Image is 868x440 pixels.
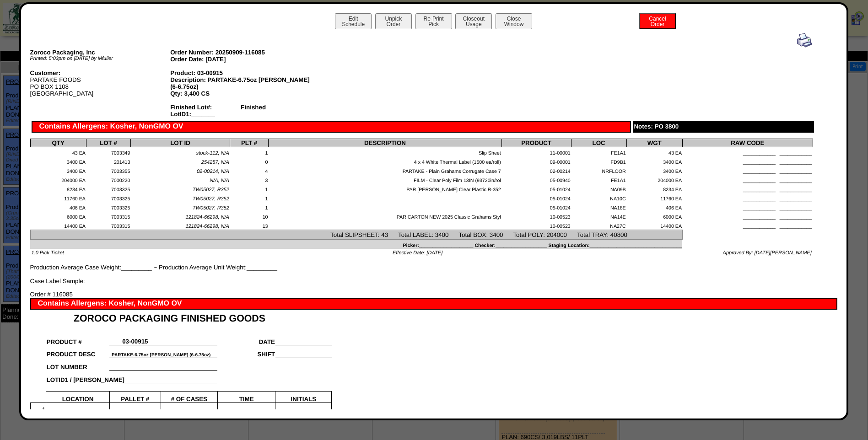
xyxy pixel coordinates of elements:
span: 02-00214, N/A [197,169,229,174]
th: QTY [30,139,86,147]
td: 11760 EA [30,193,86,202]
span: TW05027, R352 [193,187,229,193]
button: EditSchedule [335,13,372,29]
td: 406 EA [626,202,682,211]
th: RAW CODE [682,139,813,147]
span: TW05027, R352 [193,205,229,211]
td: 4 x 4 White Thermal Label (1500 ea/roll) [269,156,501,166]
td: 3 [230,175,269,184]
td: PARTAKE - Plain Grahams Corrugate Case 7 [269,166,501,175]
td: 4 [230,166,269,175]
td: 6000 EA [30,211,86,220]
td: 7003315 [86,211,130,220]
td: NA09B [571,184,626,193]
div: Qty: 3,400 CS [170,90,311,97]
td: NA27C [571,220,626,230]
div: Printed: 5:03pm on [DATE] by Mfuller [30,56,171,61]
td: 7003325 [86,184,130,193]
td: 6000 EA [626,211,682,220]
td: 7003315 [86,220,130,230]
td: 7003325 [86,193,130,202]
td: 02-00214 [501,166,571,175]
td: 3400 EA [626,156,682,166]
td: 204000 EA [626,175,682,184]
td: ZOROCO PACKAGING FINISHED GOODS [46,310,332,324]
td: LOCATION [46,392,110,403]
td: NA18E [571,202,626,211]
td: Picker:____________________ Checker:___________________ Staging Location:________________________... [30,240,682,249]
th: WGT [626,139,682,147]
td: 1 [230,147,269,156]
td: FE1A1 [571,147,626,156]
td: 43 EA [30,147,86,156]
td: 3400 EA [626,166,682,175]
td: PALLET # [109,392,161,403]
td: FD9B1 [571,156,626,166]
td: Slip Sheet [269,147,501,156]
td: 03-00915 [109,333,161,345]
a: CloseWindow [495,21,533,27]
span: 121824-66298, N/A [186,215,229,220]
div: Contains Allergens: Kosher, NonGMO OV [30,298,837,310]
th: LOT ID [131,139,230,147]
button: UnpickOrder [375,13,412,29]
td: 7003355 [86,166,130,175]
td: LOTID1 / [PERSON_NAME] [46,370,110,383]
td: 3400 EA [30,156,86,166]
span: stock-112, N/A [196,150,229,156]
td: 05-00940 [501,175,571,184]
td: PRODUCT # [46,333,110,345]
div: Product: 03-00915 [170,70,311,76]
td: 1 [230,184,269,193]
td: Total SLIPSHEET: 43 Total LABEL: 3400 Total BOX: 3400 Total POLY: 204000 Total TRAY: 40800 [30,230,682,240]
button: CloseoutUsage [455,13,492,29]
span: Effective Date: [DATE] [393,250,442,256]
td: NRFLOOR [571,166,626,175]
td: 8234 EA [626,184,682,193]
td: 0 [230,156,269,166]
th: LOT # [86,139,130,147]
td: 10 [230,211,269,220]
td: 201413 [86,156,130,166]
td: FE1A1 [571,175,626,184]
span: 121824-66298, N/A [186,224,229,229]
div: Finished Lot#:_______ Finished LotID1:_______ [170,104,311,118]
th: DESCRIPTION [269,139,501,147]
td: 05-01024 [501,184,571,193]
td: 1 [230,202,269,211]
td: 14400 EA [30,220,86,230]
td: 05-01024 [501,202,571,211]
th: PLT # [230,139,269,147]
img: print.gif [797,33,812,48]
td: ____________ ____________ [682,156,813,166]
td: SHIFT [217,345,275,358]
td: ____________ ____________ [682,202,813,211]
span: N/A, N/A [210,178,229,183]
div: Contains Allergens: Kosher, NonGMO OV [32,121,631,133]
td: ____________ ____________ [682,211,813,220]
span: Approved By: [DATE][PERSON_NAME] [723,250,812,256]
td: ____________ ____________ [682,220,813,230]
td: 8234 EA [30,184,86,193]
td: 7003325 [86,202,130,211]
td: 10-00523 [501,211,571,220]
td: PRODUCT DESC [46,345,110,358]
td: 1 [30,402,46,413]
td: 204000 EA [30,175,86,184]
td: ____________ ____________ [682,147,813,156]
span: 1.0 Pick Ticket [32,250,64,256]
div: Order Number: 20250909-116085 [170,49,311,56]
td: 1 [230,193,269,202]
td: 7003349 [86,147,130,156]
td: 11760 EA [626,193,682,202]
button: CloseWindow [496,13,532,29]
td: 43 EA [626,147,682,156]
td: 05-01024 [501,193,571,202]
button: CancelOrder [639,13,676,29]
font: PARTAKE-6.75oz [PERSON_NAME] (6-6.75oz) [112,353,210,358]
td: NA10C [571,193,626,202]
td: 13 [230,220,269,230]
td: 10-00523 [501,220,571,230]
span: 254257, N/A [201,160,229,165]
td: NA14E [571,211,626,220]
